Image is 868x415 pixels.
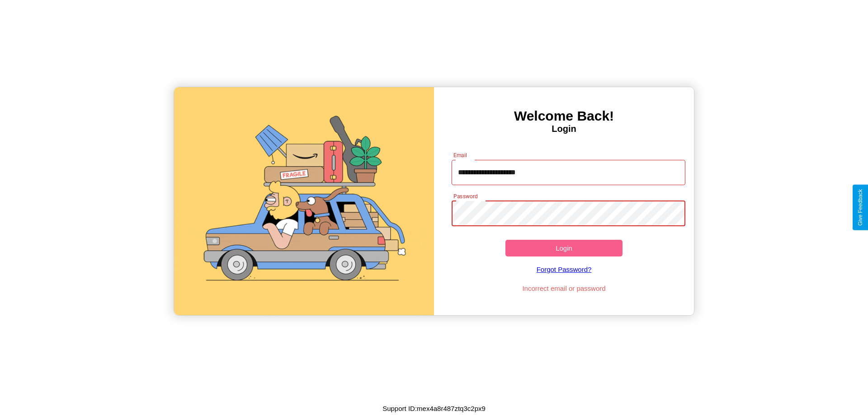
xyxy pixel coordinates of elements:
img: gif [174,87,434,315]
h4: Login [434,124,694,134]
div: Give Feedback [857,189,863,226]
p: Support ID: mex4a8r487ztq3c2px9 [382,402,486,415]
label: Email [453,151,467,159]
label: Password [453,192,477,200]
button: Login [505,240,623,256]
h3: Welcome Back! [434,108,694,124]
a: Forgot Password? [447,256,681,282]
p: Incorrect email or password [447,282,681,294]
